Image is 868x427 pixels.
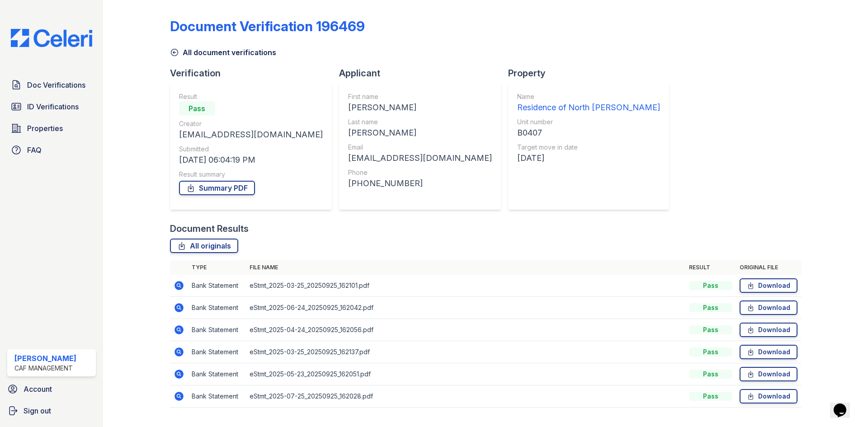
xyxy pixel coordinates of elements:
a: Sign out [4,402,99,420]
span: Account [24,384,52,394]
a: Doc Verifications [7,76,96,94]
span: Sign out [24,405,51,416]
div: Target move in date [517,143,660,152]
div: Document Results [170,222,249,235]
a: Download [740,300,797,315]
span: FAQ [27,145,42,155]
a: All originals [170,239,238,253]
a: ID Verifications [7,98,96,116]
th: Type [188,260,246,275]
div: Name [517,92,660,101]
div: Email [348,143,492,152]
td: Bank Statement [188,297,246,319]
div: [PERSON_NAME] [348,101,492,114]
div: Creator [179,119,323,128]
a: Summary PDF [179,181,255,195]
span: Properties [27,123,63,134]
iframe: chat widget [830,391,859,418]
div: Verification [170,67,339,80]
td: eStmt_2025-05-23_20250925_162051.pdf [246,363,685,385]
div: Document Verification 196469 [170,18,365,34]
div: [DATE] 06:04:19 PM [179,154,323,166]
a: All document verifications [170,47,276,58]
div: Pass [689,325,732,334]
div: First name [348,92,492,101]
a: Download [740,367,797,381]
div: Result [179,92,323,101]
div: [PERSON_NAME] [348,127,492,139]
div: [DATE] [517,152,660,164]
div: [PHONE_NUMBER] [348,177,492,190]
div: Pass [689,303,732,312]
td: eStmt_2025-06-24_20250925_162042.pdf [246,297,685,319]
div: Pass [689,347,732,357]
div: B0407 [517,127,660,139]
td: eStmt_2025-03-25_20250925_162137.pdf [246,341,685,363]
th: Result [685,260,736,275]
div: Submitted [179,145,323,154]
td: eStmt_2025-03-25_20250925_162101.pdf [246,275,685,297]
td: Bank Statement [188,363,246,385]
div: Result summary [179,170,323,179]
th: Original file [736,260,801,275]
a: Download [740,389,797,404]
div: Pass [179,101,215,116]
a: FAQ [7,141,96,159]
div: Pass [689,370,732,379]
a: Download [740,323,797,337]
th: File name [246,260,685,275]
td: eStmt_2025-04-24_20250925_162056.pdf [246,319,685,341]
a: Account [4,380,99,398]
div: Unit number [517,117,660,127]
div: Phone [348,168,492,177]
td: Bank Statement [188,319,246,341]
span: ID Verifications [27,101,79,112]
div: Pass [689,281,732,290]
a: Download [740,278,797,293]
a: Name Residence of North [PERSON_NAME] [517,92,660,114]
div: Last name [348,117,492,127]
td: Bank Statement [188,341,246,363]
div: [PERSON_NAME] [14,353,76,364]
div: [EMAIL_ADDRESS][DOMAIN_NAME] [348,152,492,164]
td: Bank Statement [188,275,246,297]
div: Property [508,67,676,80]
a: Properties [7,119,96,137]
span: Doc Verifications [27,80,85,90]
div: [EMAIL_ADDRESS][DOMAIN_NAME] [179,128,323,141]
td: eStmt_2025-07-25_20250925_162028.pdf [246,385,685,408]
div: CAF Management [14,364,76,373]
a: Download [740,345,797,359]
img: CE_Logo_Blue-a8612792a0a2168367f1c8372b55b34899dd931a85d93a1a3d3e32e68fde9ad4.png [4,29,99,47]
div: Pass [689,392,732,401]
div: Residence of North [PERSON_NAME] [517,101,660,114]
div: Applicant [339,67,508,80]
td: Bank Statement [188,385,246,408]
